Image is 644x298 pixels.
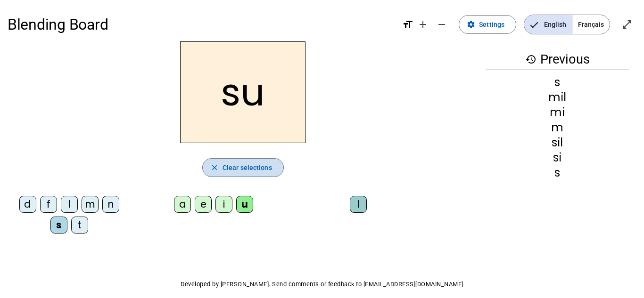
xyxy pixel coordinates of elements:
[417,19,429,30] mat-icon: add
[174,196,191,213] div: a
[8,9,395,40] h1: Blending Board
[413,15,432,34] button: Increase font size
[524,15,610,34] mat-button-toggle-group: Language selection
[102,196,119,213] div: n
[618,15,636,34] button: Enter full screen
[215,196,232,213] div: i
[486,152,629,163] div: si
[486,77,629,88] div: s
[180,41,305,143] h2: su
[486,167,629,178] div: s
[486,92,629,103] div: mil
[350,196,367,213] div: l
[19,196,36,213] div: d
[50,217,67,234] div: s
[525,54,537,65] mat-icon: history
[236,196,253,213] div: u
[479,19,504,30] span: Settings
[210,163,219,172] mat-icon: close
[432,15,451,34] button: Decrease font size
[8,279,636,290] p: Developed by [PERSON_NAME]. Send comments or feedback to [EMAIL_ADDRESS][DOMAIN_NAME]
[621,19,633,30] mat-icon: open_in_full
[71,217,88,234] div: t
[486,137,629,148] div: sil
[572,15,610,34] span: Français
[436,19,447,30] mat-icon: remove
[61,196,78,213] div: l
[223,162,272,173] span: Clear selections
[467,20,475,29] mat-icon: settings
[82,196,99,213] div: m
[524,15,572,34] span: English
[195,196,212,213] div: e
[486,122,629,133] div: m
[486,49,629,70] h3: Previous
[40,196,57,213] div: f
[202,158,284,177] button: Clear selections
[486,107,629,118] div: mi
[459,15,516,34] button: Settings
[402,19,413,30] mat-icon: format_size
